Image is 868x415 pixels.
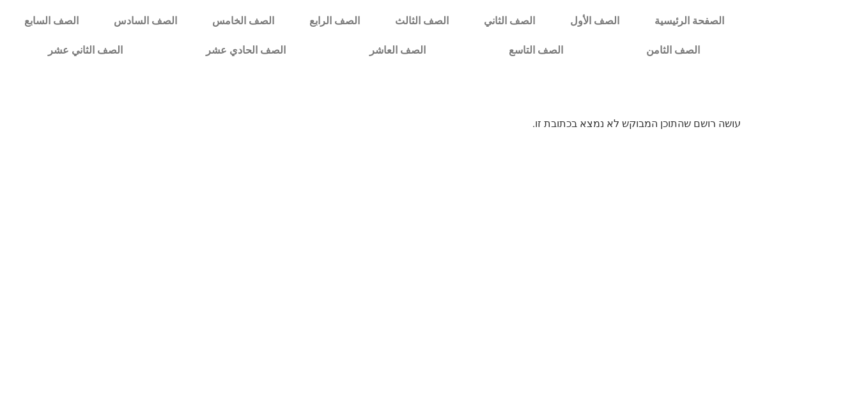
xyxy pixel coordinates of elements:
[328,36,467,65] a: الصف العاشر
[467,36,605,65] a: الصف التاسع
[605,36,741,65] a: الصف الثامن
[194,6,291,36] a: الصف الخامس
[466,6,552,36] a: الصف الثاني
[291,6,377,36] a: الصف الرابع
[6,6,96,36] a: الصف السابع
[377,6,466,36] a: الصف الثالث
[127,116,741,132] p: עושה רושם שהתוכן המבוקש לא נמצא בכתובת זו.
[96,6,194,36] a: الصف السادس
[164,36,327,65] a: الصف الحادي عشر
[6,36,164,65] a: الصف الثاني عشر
[552,6,637,36] a: الصف الأول
[637,6,742,36] a: الصفحة الرئيسية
